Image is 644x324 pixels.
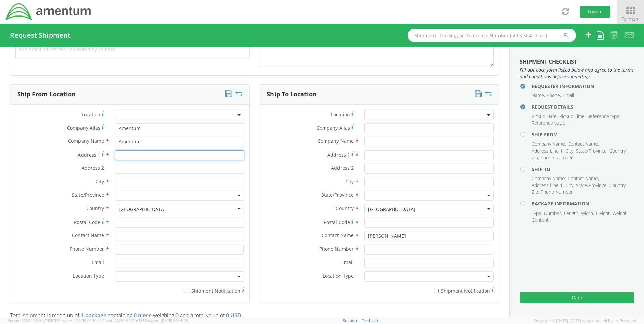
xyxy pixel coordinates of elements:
span: Fill out each form listed below and agree to the terms and conditions before submitting [520,67,634,80]
span: Country [86,205,104,212]
span: Address 2 [82,165,104,171]
h4: Request Details [532,104,634,109]
span: 0 piece [134,312,152,319]
span: Company Name [68,138,104,144]
span: Postal Code [324,219,350,225]
span: 0 USD [226,312,241,319]
button: Logout [580,6,610,18]
span: 1 package [81,312,106,319]
li: Reference type [587,113,620,120]
a: Support [343,318,357,323]
span: Company Alias [317,125,350,131]
span: Phone Number [319,246,354,252]
span: master, [DATE] 09:50:40 [60,318,101,323]
span: Client: 2025.18.0-71d3358 [102,318,188,323]
li: Email [563,92,574,99]
input: Shipment Notification [434,289,439,293]
img: dyn-intl-logo-049831509241104b2a82.png [5,2,92,21]
span: Company Name [318,138,354,144]
h3: Ship To Location [267,91,317,98]
span: Email [92,259,104,265]
h4: Ship From [532,132,634,137]
li: State/Province [576,182,608,189]
li: Contact Name [568,141,599,148]
label: Shipment Notification [115,286,244,294]
span: Location Type [323,272,354,279]
input: Shipment, Tracking or Reference Number (at least 4 chars) [408,29,576,42]
span: Address 2 [331,165,354,171]
li: Weight [612,210,628,217]
span: Company Alias [67,125,100,131]
span: Email [341,259,354,265]
h4: Requester Information [532,84,634,89]
li: Length [564,210,579,217]
span: Location [331,111,350,118]
span: Address 1 [78,152,100,158]
span: City [96,178,104,185]
li: Name [532,92,545,99]
li: Contact Name [568,175,599,182]
span: Location Type [73,272,104,279]
li: Pickup Date [532,113,558,120]
li: Width [581,210,594,217]
span: City [345,178,354,185]
span: master, [DATE] 09:46:25 [147,318,188,323]
span: Contact Name [72,232,104,238]
span: ▼ [635,16,639,22]
li: Phone Number [541,154,573,161]
input: Shipment Notification [185,289,189,293]
span: 0 [175,312,179,319]
li: Country [609,148,627,154]
span: Phone Number [70,246,104,252]
span: Copyright © [DATE]-[DATE] Agistix Inc., All Rights Reserved [534,318,636,323]
li: Address Line 1 [532,182,564,189]
h3: Ship From Location [17,91,76,98]
li: Content [532,217,549,223]
span: Country [336,205,354,212]
h3: Shipment Checklist [520,59,634,65]
li: Phone Number [541,189,573,195]
div: [GEOGRAPHIC_DATA] [368,206,415,213]
label: Shipment Notification [364,286,494,294]
span: Location [82,111,100,118]
li: Reference value [532,120,565,126]
h4: Ship To [532,167,634,172]
button: Rate [520,292,634,303]
span: State/Province [72,192,104,198]
li: Address Line 1 [532,148,564,154]
li: Pickup Time [559,113,586,120]
span: Contact Name [322,232,354,238]
li: City [566,182,574,189]
span: Postal Code [74,219,100,225]
li: Phone [547,92,561,99]
h4: Package Information [532,201,634,206]
span: State/Province [321,192,354,198]
li: Zip [532,154,539,161]
p: Total shipment is made up of containing weighing and a total value of [10,312,499,323]
div: [GEOGRAPHIC_DATA] [119,206,166,213]
li: Number [544,210,562,217]
li: Type [532,210,542,217]
li: Zip [532,189,539,195]
li: State/Province [576,148,608,154]
span: Address 1 [327,152,350,158]
li: Company Name [532,141,566,148]
h4: Request Shipment [10,32,70,39]
span: Server: 2025.19.0-91c74307f99 [8,318,101,323]
span: Forms [621,15,639,22]
li: Country [609,182,627,189]
span: Add email addresses separated by comma [19,46,247,53]
a: Feedback [362,318,378,323]
li: City [566,148,574,154]
li: Height [596,210,611,217]
li: Company Name [532,175,566,182]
